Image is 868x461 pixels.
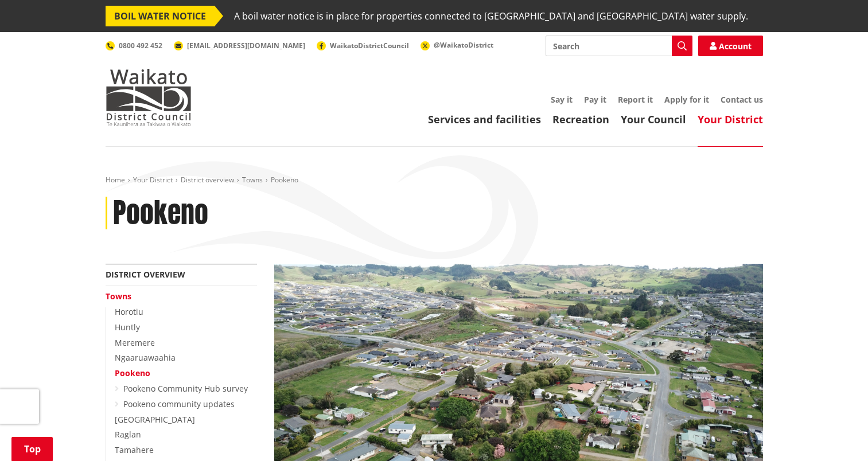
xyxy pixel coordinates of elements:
span: @WaikatoDistrict [434,40,493,50]
a: Tamahere [115,444,154,455]
a: Contact us [721,94,763,105]
a: Ngaaruawaahia [115,352,176,363]
a: Pay it [584,94,606,105]
a: Towns [242,175,263,185]
a: Pookeno [115,368,150,378]
a: Services and facilities [428,112,541,126]
a: Horotiu [115,306,143,317]
span: Pookeno [271,175,298,185]
a: Towns [106,291,131,302]
a: [EMAIL_ADDRESS][DOMAIN_NAME] [174,41,305,50]
a: Account [698,36,763,56]
a: District overview [181,175,234,185]
a: Home [106,175,125,185]
span: A boil water notice is in place for properties connected to [GEOGRAPHIC_DATA] and [GEOGRAPHIC_DAT... [234,6,748,26]
a: Your District [133,175,173,185]
a: @WaikatoDistrict [421,40,493,50]
a: Huntly [115,322,140,333]
a: Apply for it [664,94,709,105]
a: Raglan [115,429,141,440]
a: District overview [106,269,185,280]
span: WaikatoDistrictCouncil [330,41,409,50]
a: [GEOGRAPHIC_DATA] [115,414,195,425]
span: 0800 492 452 [119,41,162,50]
a: Pookeno Community Hub survey [123,383,248,394]
img: Waikato District Council - Te Kaunihera aa Takiwaa o Waikato [106,69,192,126]
span: [EMAIL_ADDRESS][DOMAIN_NAME] [187,41,305,50]
a: 0800 492 452 [106,41,162,50]
a: Recreation [552,112,609,126]
h1: Pookeno [113,197,208,230]
a: Pookeno community updates [123,399,235,409]
a: Your Council [621,112,686,126]
a: Meremere [115,337,155,348]
a: Top [11,437,53,461]
input: Search input [546,36,692,56]
span: BOIL WATER NOTICE [106,6,215,26]
nav: breadcrumb [106,175,763,185]
a: Say it [551,94,573,105]
a: Report it [618,94,653,105]
a: WaikatoDistrictCouncil [317,41,409,50]
a: Your District [698,112,763,126]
